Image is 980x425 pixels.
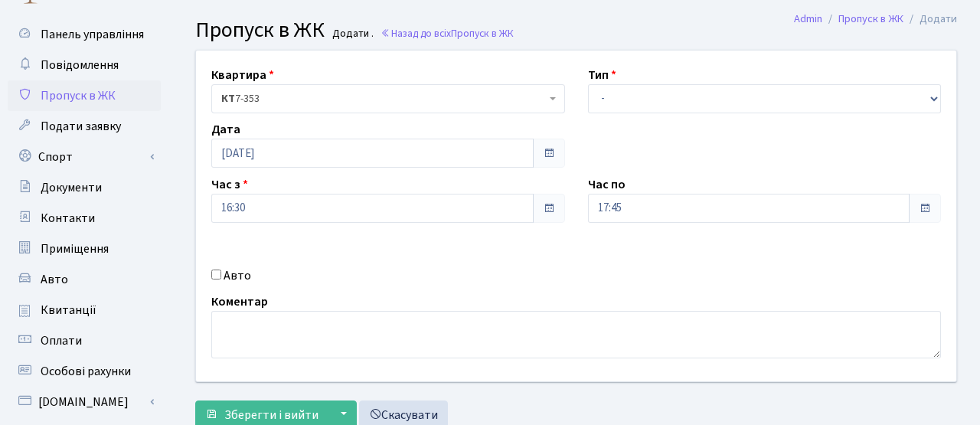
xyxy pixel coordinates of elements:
[8,295,161,325] a: Квитанції
[8,325,161,356] a: Оплати
[211,120,240,139] label: Дата
[41,363,131,380] span: Особові рахунки
[211,84,565,113] span: <b>КТ</b>&nbsp;&nbsp;&nbsp;&nbsp;7-353
[221,91,546,106] span: <b>КТ</b>&nbsp;&nbsp;&nbsp;&nbsp;7-353
[8,356,161,387] a: Особові рахунки
[8,234,161,264] a: Приміщення
[8,111,161,142] a: Подати заявку
[41,179,102,196] span: Документи
[8,80,161,111] a: Пропуск в ЖК
[41,332,82,349] span: Оплати
[8,387,161,417] a: [DOMAIN_NAME]
[41,271,68,288] span: Авто
[838,11,903,27] a: Пропуск в ЖК
[8,19,161,50] a: Панель управління
[41,302,96,319] span: Квитанції
[41,57,119,74] span: Повідомлення
[41,118,121,135] span: Подати заявку
[211,175,248,194] label: Час з
[8,50,161,80] a: Повідомлення
[224,266,251,285] label: Авто
[381,26,514,41] a: Назад до всіхПропуск в ЖК
[195,15,325,45] span: Пропуск в ЖК
[211,293,268,311] label: Коментар
[41,87,116,104] span: Пропуск в ЖК
[588,66,616,84] label: Тип
[903,11,957,28] li: Додати
[41,240,109,257] span: Приміщення
[221,91,235,106] b: КТ
[8,142,161,172] a: Спорт
[8,264,161,295] a: Авто
[8,172,161,203] a: Документи
[41,26,144,43] span: Панель управління
[794,11,822,27] a: Admin
[8,203,161,234] a: Контакти
[329,28,374,41] small: Додати .
[211,66,274,84] label: Квартира
[588,175,626,194] label: Час по
[451,26,514,41] span: Пропуск в ЖК
[771,3,980,35] nav: breadcrumb
[41,210,95,227] span: Контакти
[224,407,318,423] span: Зберегти і вийти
